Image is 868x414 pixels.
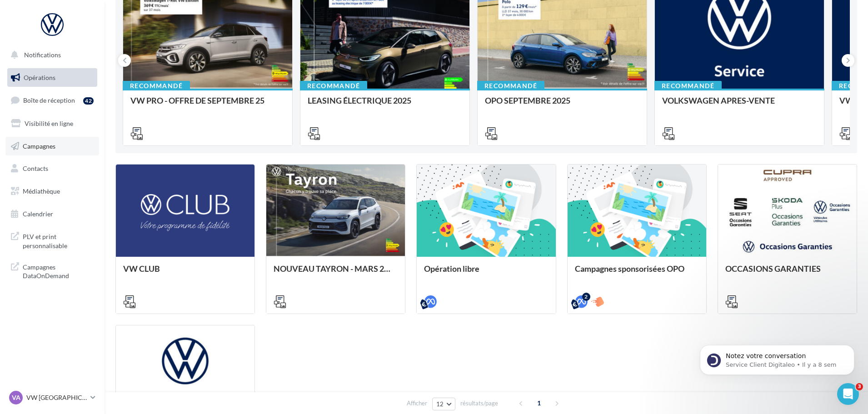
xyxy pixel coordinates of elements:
span: Campagnes [23,142,55,150]
a: Boîte de réception42 [5,90,99,110]
span: Calendrier [23,210,53,218]
div: Recommandé [123,81,190,91]
a: Médiathèque [5,182,99,201]
span: VA [12,393,20,402]
a: PLV et print personnalisable [5,227,99,254]
div: VOLKSWAGEN APRES-VENTE [662,96,817,114]
span: Opérations [24,74,55,81]
div: 42 [83,97,94,105]
span: 1 [532,396,546,410]
span: résultats/page [460,399,498,408]
a: Contacts [5,159,99,178]
button: Notifications [5,45,95,65]
div: OCCASIONS GARANTIES [725,264,849,282]
div: Recommandé [477,81,544,91]
iframe: Intercom notifications message [686,326,868,389]
div: VW CLUB [123,264,247,282]
div: VW PRO - OFFRE DE SEPTEMBRE 25 [130,96,285,114]
span: 3 [856,383,863,390]
a: Calendrier [5,205,99,224]
p: VW [GEOGRAPHIC_DATA] [26,393,87,402]
a: Opérations [5,68,99,87]
iframe: Intercom live chat [837,383,859,405]
div: Opération libre [424,264,548,282]
span: Afficher [407,399,427,408]
span: PLV et print personnalisable [23,230,94,250]
span: Contacts [23,165,48,172]
a: VA VW [GEOGRAPHIC_DATA] [7,389,97,406]
div: Recommandé [300,81,367,91]
div: OPO SEPTEMBRE 2025 [485,96,639,114]
span: Campagnes DataOnDemand [23,261,94,280]
span: Boîte de réception [23,96,75,104]
div: Campagnes sponsorisées OPO [575,264,699,282]
span: Médiathèque [23,187,60,195]
button: 12 [432,398,455,410]
span: Visibilité en ligne [25,120,73,127]
a: Campagnes DataOnDemand [5,257,99,284]
div: NOUVEAU TAYRON - MARS 2025 [274,264,398,282]
span: 12 [436,400,444,408]
div: LEASING ÉLECTRIQUE 2025 [308,96,462,114]
div: Recommandé [654,81,722,91]
a: Campagnes [5,137,99,156]
a: Visibilité en ligne [5,114,99,133]
span: Notifications [24,51,61,59]
div: 2 [582,293,590,301]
